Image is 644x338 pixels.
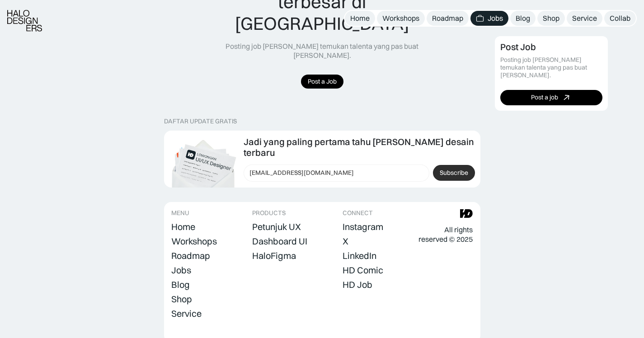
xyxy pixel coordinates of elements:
[171,308,202,319] div: Service
[171,293,192,305] a: Shop
[164,117,237,125] div: DAFTAR UPDATE GRATIS
[171,221,195,233] a: Home
[171,209,189,217] div: MENU
[343,221,383,232] div: Instagram
[244,164,429,182] input: Drop email kamu di sini
[500,42,536,52] div: Post Job
[171,265,191,276] div: Jobs
[345,11,375,26] a: Home
[244,164,475,182] form: Form Subscription
[531,94,558,101] div: Post a job
[171,264,191,277] a: Jobs
[543,14,559,23] div: Shop
[343,278,372,291] a: HD Job
[343,250,376,261] div: LinkedIn
[343,221,383,233] a: Instagram
[252,235,307,248] a: Dashboard UI
[343,236,348,247] div: X
[433,165,475,181] input: Subscribe
[252,250,296,261] div: HaloFigma
[252,221,301,233] a: Petunjuk UX
[171,221,195,232] div: Home
[171,236,217,247] div: Workshops
[343,265,383,276] div: HD Comic
[382,14,419,23] div: Workshops
[343,279,372,290] div: HD Job
[171,278,190,291] a: Blog
[470,11,508,26] a: Jobs
[252,249,296,262] a: HaloFigma
[427,11,469,26] a: Roadmap
[343,249,376,262] a: LinkedIn
[171,294,192,305] div: Shop
[500,56,602,79] div: Posting job [PERSON_NAME] temukan talenta yang pas buat [PERSON_NAME].
[350,14,370,23] div: Home
[343,235,348,248] a: X
[252,221,301,232] div: Petunjuk UX
[343,209,373,217] div: CONNECT
[418,225,473,244] div: All rights reserved © 2025
[252,236,307,247] div: Dashboard UI
[308,78,337,85] div: Post a Job
[171,307,202,320] a: Service
[610,14,630,23] div: Collab
[301,75,343,89] a: Post a Job
[252,209,286,217] div: PRODUCTS
[244,136,475,158] div: Jadi yang paling pertama tahu [PERSON_NAME] desain terbaru
[604,11,636,26] a: Collab
[516,14,530,23] div: Blog
[199,42,446,61] div: Posting job [PERSON_NAME] temukan talenta yang pas buat [PERSON_NAME].
[171,279,190,290] div: Blog
[500,89,602,105] a: Post a job
[572,14,597,23] div: Service
[567,11,602,26] a: Service
[171,249,210,262] a: Roadmap
[488,14,503,23] div: Jobs
[171,235,217,248] a: Workshops
[432,14,463,23] div: Roadmap
[377,11,425,26] a: Workshops
[171,250,210,261] div: Roadmap
[510,11,536,26] a: Blog
[343,264,383,277] a: HD Comic
[537,11,565,26] a: Shop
